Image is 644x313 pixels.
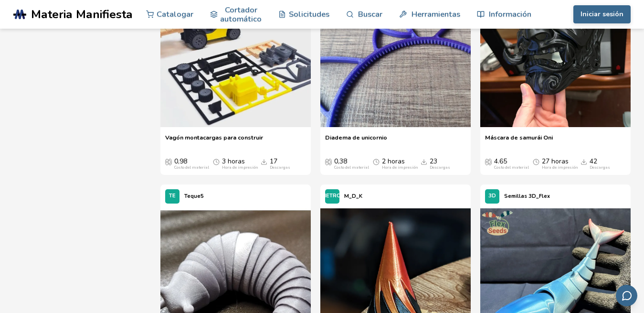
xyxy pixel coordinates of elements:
[270,157,277,166] font: 17
[165,133,263,141] font: Vagón montacargas para construir
[321,192,344,199] font: METRO_
[325,133,387,141] font: Diadema de unicornio
[169,192,176,199] font: TE
[184,193,204,200] font: Teque5
[581,158,587,165] span: Descargas
[213,158,220,165] span: Tiempo promedio de impresión
[289,9,329,20] font: Solicitudes
[382,165,418,170] font: Hora de impresión
[31,6,133,22] font: Materia Manifiesta
[489,9,531,20] font: Información
[344,193,362,200] font: M_D_K
[430,165,450,170] font: Descargas
[157,9,193,20] font: Catalogar
[494,157,507,166] font: 4.65
[488,192,496,199] font: 3D
[494,165,529,170] font: Costo del material
[220,4,262,24] font: Cortador automático
[504,193,550,200] font: Semillas 3D_Flex
[616,285,637,306] button: Enviar comentarios por correo electrónico
[334,165,369,170] font: Costo del material
[533,158,539,165] span: Tiempo promedio de impresión
[325,134,387,148] a: Diadema de unicornio
[382,157,405,166] font: 2 horas
[174,157,187,166] font: 0,98
[270,165,290,170] font: Descargas
[590,157,597,166] font: 42
[485,134,553,148] a: Máscara de samurái Oni
[334,157,347,166] font: 0,38
[412,9,460,20] font: Herramientas
[165,158,172,165] span: Costo promedio
[421,158,427,165] span: Descargas
[485,158,492,165] span: Costo promedio
[325,158,332,165] span: Costo promedio
[581,10,623,19] font: Iniciar sesión
[174,165,209,170] font: Costo del material
[542,165,578,170] font: Hora de impresión
[373,158,380,165] span: Tiempo promedio de impresión
[222,157,245,166] font: 3 horas
[430,157,437,166] font: 23
[222,165,258,170] font: Hora de impresión
[573,5,631,23] button: Iniciar sesión
[261,158,267,165] span: Descargas
[165,134,263,148] a: Vagón montacargas para construir
[590,165,610,170] font: Descargas
[485,133,553,141] font: Máscara de samurái Oni
[358,9,382,20] font: Buscar
[542,157,569,166] font: 27 horas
